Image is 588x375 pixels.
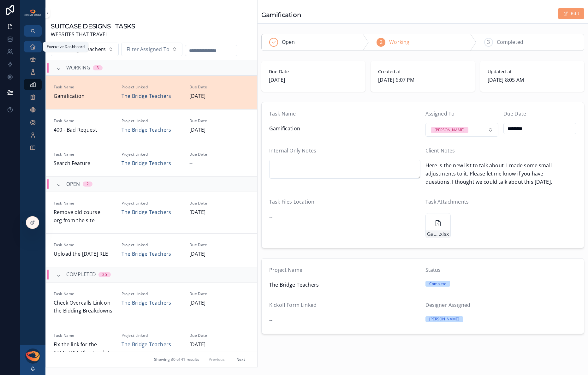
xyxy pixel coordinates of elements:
div: [PERSON_NAME] [435,127,465,133]
a: The Bridge Teachers [122,299,171,307]
span: 2 [380,38,383,46]
button: Select Button [121,43,182,57]
span: Filter Assigned To [127,45,169,54]
div: 3 [97,65,99,70]
span: Project Linked [122,242,182,247]
button: Next [232,354,250,364]
span: Assigned To [425,110,455,117]
div: [PERSON_NAME] [429,316,460,322]
span: [DATE] [189,299,250,307]
span: Gamification-2025 [427,230,439,238]
span: Project Linked [122,201,182,206]
span: Completed [497,38,523,46]
a: The Bridge Teachers [122,159,171,168]
span: Search Feature [54,159,114,168]
span: -- [189,159,193,168]
h1: Gamification [261,10,301,19]
span: Project Linked [122,291,182,296]
span: Internal Only Notes [269,147,316,154]
span: Client Notes [425,147,455,154]
span: Gamification [269,125,420,133]
span: Check Overcalls Link on the Bidding Breakdowns [54,299,114,315]
span: Due Date [189,242,250,247]
span: Project Linked [122,333,182,338]
span: [DATE] [189,250,250,258]
span: Project Name [269,266,302,273]
span: [DATE] [269,76,358,84]
a: The Bridge Teachers [122,92,171,100]
span: 3 [487,38,490,46]
span: WORKING [66,64,90,72]
span: Task Files Location [269,198,314,205]
span: OPEN [66,180,80,188]
span: Task Name [54,333,114,338]
span: Remove old course org from the site [54,208,114,224]
a: Task Name400 - Bad RequestProject LinkedThe Bridge TeachersDue Date[DATE] [46,109,257,143]
div: Executive Dashboard [47,44,85,49]
span: Due Date [189,201,250,206]
span: Upload the [DATE] RLE [54,250,114,258]
span: Here is the new list to talk about. I made some small adjustments to it. Please let me know if yo... [425,162,577,186]
span: Task Name [54,242,114,247]
a: Task NameGamificationProject LinkedThe Bridge TeachersDue Date[DATE] [46,75,257,109]
span: Kickoff Form Linked [269,301,317,308]
span: [DATE] 6:07 PM [378,76,467,84]
span: Task Name [54,85,114,90]
span: Task Attachments [425,198,469,205]
span: Due Date [189,85,250,90]
a: The Bridge Teachers [122,208,171,217]
span: Project Linked [122,85,182,90]
span: -- [269,213,272,221]
span: Project Linked [122,152,182,157]
span: Due Date [189,118,250,123]
span: Open [282,38,295,46]
div: scrollable content [20,37,45,162]
a: Task NameUpload the [DATE] RLEProject LinkedThe Bridge TeachersDue Date[DATE] [46,233,257,267]
span: Due Date [269,68,358,75]
a: The Bridge Teachers [122,341,171,349]
div: 25 [102,272,107,277]
span: [DATE] [189,92,250,100]
span: Task Name [54,201,114,206]
span: Gamification [54,92,114,100]
span: [DATE] [189,341,250,349]
span: [DATE] 8:05 AM [488,76,577,84]
a: Task NameRemove old course org from the siteProject LinkedThe Bridge TeachersDue Date[DATE] [46,192,257,233]
span: [DATE] [189,208,250,217]
a: Task NameSearch FeatureProject LinkedThe Bridge TeachersDue Date-- [46,143,257,176]
span: Project Linked [122,118,182,123]
span: .xlsx [439,230,449,238]
span: Due Date [503,110,526,117]
span: Task Name [54,291,114,296]
span: Task Name [54,118,114,123]
span: Showing 30 of 41 results [154,357,199,362]
span: Designer Assigned [425,301,471,308]
span: [DATE] [189,126,250,134]
a: Task NameFix the link for the [DATE] RLE Play Level 3 [PERSON_NAME] FinesseProject LinkedThe Brid... [46,324,257,374]
div: 2 [86,182,89,187]
span: Created at [378,68,467,75]
h1: SUITCASE DESIGNS | TASKS [51,22,135,31]
span: Working [389,38,409,46]
span: Due Date [189,291,250,296]
span: Due Date [189,333,250,338]
span: Fix the link for the [DATE] RLE Play Level 3 [PERSON_NAME] Finesse [54,341,114,365]
span: Task Name [269,110,296,117]
span: Task Name [54,152,114,157]
span: Status [425,266,441,273]
button: Select Button [425,123,498,137]
span: COMPLETED [66,271,96,279]
img: App logo [24,9,42,16]
span: -- [269,316,272,324]
button: Edit [558,8,584,19]
span: The Bridge Teachers [269,281,420,289]
a: The Bridge Teachers [122,250,171,258]
a: The Bridge Teachers [122,126,171,134]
